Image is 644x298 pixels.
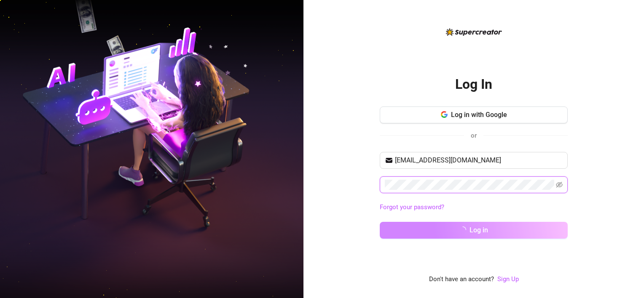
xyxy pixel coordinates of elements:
h2: Log In [455,76,492,93]
a: Forgot your password? [380,202,568,213]
a: Sign Up [497,275,519,283]
span: or [471,132,477,139]
button: Log in with Google [380,106,568,123]
a: Sign Up [497,274,519,285]
img: logo-BBDzfeDw.svg [446,28,502,36]
span: Log in with Google [451,111,507,119]
a: Forgot your password? [380,203,444,211]
input: Your email [395,155,563,165]
span: eye-invisible [556,181,563,188]
button: Log in [380,222,568,239]
span: Log in [470,226,488,234]
span: loading [458,225,467,234]
span: Don't have an account? [429,274,494,285]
